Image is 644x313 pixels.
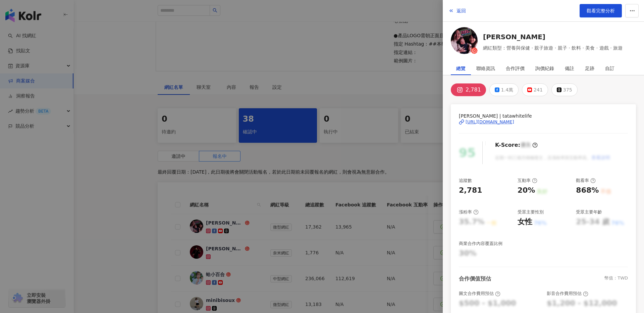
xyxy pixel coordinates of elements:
[451,27,478,56] a: KOL Avatar
[565,62,574,75] div: 備註
[534,85,543,95] div: 241
[457,8,466,13] span: 返回
[489,83,519,96] button: 1.4萬
[466,119,514,125] div: [URL][DOMAIN_NAME]
[576,178,596,184] div: 觀看率
[535,62,554,75] div: 詢價紀錄
[576,185,599,196] div: 868%
[604,275,628,283] div: 幣值：TWD
[576,209,602,215] div: 受眾主要年齡
[506,62,525,75] div: 合作評價
[585,62,594,75] div: 足跡
[580,4,622,17] a: 觀看完整分析
[476,62,495,75] div: 聯絡資訊
[466,85,481,95] div: 2,781
[459,178,472,184] div: 追蹤數
[518,217,532,227] div: 女性
[547,291,588,297] div: 影音合作費用預估
[522,83,548,96] button: 241
[501,85,513,95] div: 1.4萬
[459,112,628,120] span: [PERSON_NAME] | tatawhitelife
[459,119,628,125] a: [URL][DOMAIN_NAME]
[518,178,537,184] div: 互動率
[459,209,479,215] div: 漲粉率
[448,4,466,17] button: 返回
[495,141,538,149] div: K-Score :
[483,32,623,42] a: [PERSON_NAME]
[518,185,535,196] div: 20%
[551,83,578,96] button: 375
[459,241,502,247] div: 商業合作內容覆蓋比例
[459,291,500,297] div: 圖文合作費用預估
[459,275,491,283] div: 合作價值預估
[605,62,614,75] div: 自訂
[587,8,615,13] span: 觀看完整分析
[518,209,544,215] div: 受眾主要性別
[459,185,482,196] div: 2,781
[456,62,466,75] div: 總覽
[451,83,486,96] button: 2,781
[451,27,478,54] img: KOL Avatar
[563,85,572,95] div: 375
[483,44,623,52] span: 網紅類型：營養與保健 · 親子旅遊 · 親子 · 飲料 · 美食 · 遊戲 · 旅遊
